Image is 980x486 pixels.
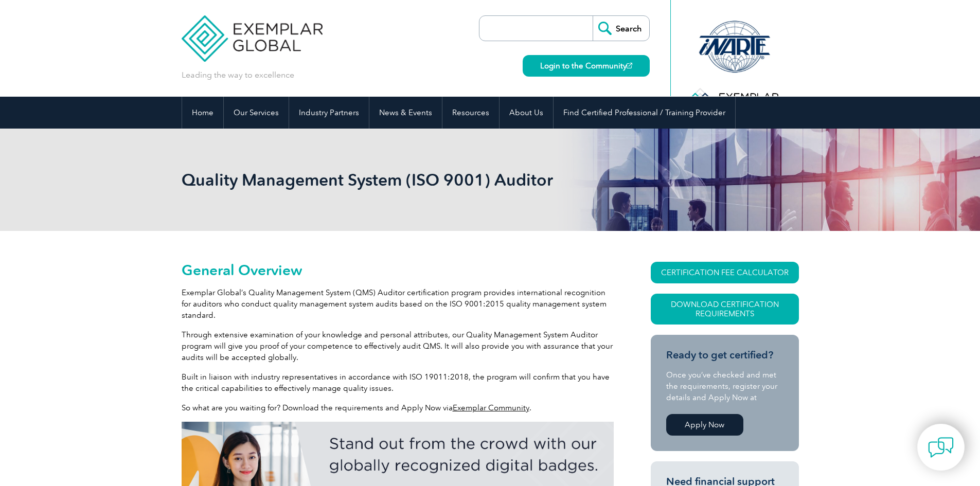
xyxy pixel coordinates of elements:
[651,262,799,283] a: CERTIFICATION FEE CALCULATOR
[182,371,614,394] p: Built in liaison with industry representatives in accordance with ISO 19011:2018, the program wil...
[182,329,614,363] p: Through extensive examination of your knowledge and personal attributes, our Quality Management S...
[651,294,799,325] a: Download Certification Requirements
[627,63,632,68] img: open_square.png
[666,349,783,362] h3: Ready to get certified?
[593,16,649,41] input: Search
[453,403,529,412] a: Exemplar Community
[182,402,614,413] p: So what are you waiting for? Download the requirements and Apply Now via .
[182,170,577,190] h1: Quality Management System (ISO 9001) Auditor
[224,97,289,129] a: Our Services
[442,97,499,129] a: Resources
[523,55,650,77] a: Login to the Community
[666,369,783,403] p: Once you’ve checked and met the requirements, register your details and Apply Now at
[182,262,614,278] h2: General Overview
[500,97,553,129] a: About Us
[182,69,294,81] p: Leading the way to excellence
[666,414,743,436] a: Apply Now
[289,97,369,129] a: Industry Partners
[182,287,614,321] p: Exemplar Global’s Quality Management System (QMS) Auditor certification program provides internat...
[928,435,954,460] img: contact-chat.png
[182,97,223,129] a: Home
[554,97,735,129] a: Find Certified Professional / Training Provider
[369,97,442,129] a: News & Events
